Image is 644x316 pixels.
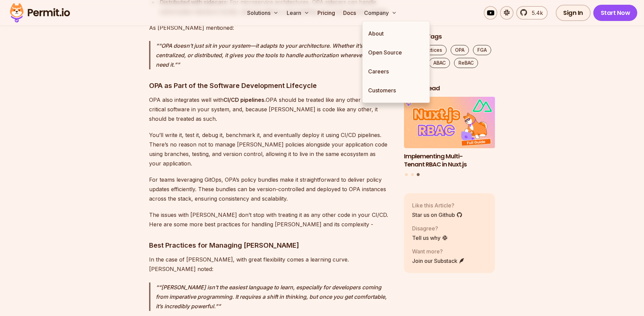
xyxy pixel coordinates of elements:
[454,58,478,68] a: ReBAC
[411,173,414,176] button: Go to slide 2
[340,6,359,20] a: Docs
[412,234,448,242] a: Tell us why
[363,81,430,100] a: Customers
[156,283,393,311] p: “[PERSON_NAME] isn’t the easiest language to learn, especially for developers coming from imperat...
[412,201,462,209] p: Like this Article?
[404,32,495,41] h2: Related Tags
[404,152,495,169] h3: Implementing Multi-Tenant RBAC in Nuxt.js
[556,5,591,21] a: Sign In
[149,80,393,91] h3: OPA as Part of the Software Development Lifecycle
[7,1,73,24] img: Permit logo
[593,5,638,21] a: Start Now
[284,6,312,20] button: Learn
[473,45,491,55] a: FGA
[149,130,393,168] p: You’ll write it, test it, debug it, benchmark it, and eventually deploy it using CI/CD pipelines....
[244,6,281,20] button: Solutions
[404,97,495,148] img: Implementing Multi-Tenant RBAC in Nuxt.js
[412,211,462,219] a: Star us on Github
[149,255,393,274] p: In the case of [PERSON_NAME], with great flexibility comes a learning curve. [PERSON_NAME] noted:
[412,247,465,255] p: Want more?
[149,23,393,32] p: As [PERSON_NAME] mentioned:
[149,210,393,229] p: The issues with [PERSON_NAME] don’t stop with treating it as any other code in your CI/CD. Here a...
[363,43,430,62] a: Open Source
[404,97,495,169] li: 3 of 3
[404,84,495,93] h2: More to read
[404,97,495,169] a: Implementing Multi-Tenant RBAC in Nuxt.jsImplementing Multi-Tenant RBAC in Nuxt.js
[149,95,393,123] p: OPA also integrates well with OPA should be treated like any other piece of critical software in ...
[412,224,448,232] p: Disagree?
[412,257,465,265] a: Join our Substack
[315,6,338,20] a: Pricing
[149,175,393,203] p: For teams leveraging GitOps, OPA’s policy bundles make it straightforward to deliver policy updat...
[149,240,393,251] h3: Best Practices for Managing [PERSON_NAME]
[223,96,266,103] strong: CI/CD pipelines.
[405,173,408,176] button: Go to slide 1
[363,62,430,81] a: Careers
[363,24,430,43] a: About
[528,9,543,17] span: 5.4k
[451,45,469,55] a: OPA
[417,173,420,176] button: Go to slide 3
[429,58,450,68] a: ABAC
[516,6,548,20] a: 5.4k
[404,97,495,177] div: Posts
[361,6,400,20] button: Company
[156,41,393,69] p: “OPA doesn’t just sit in your system—it adapts to your architecture. Whether it’s embedded, centr...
